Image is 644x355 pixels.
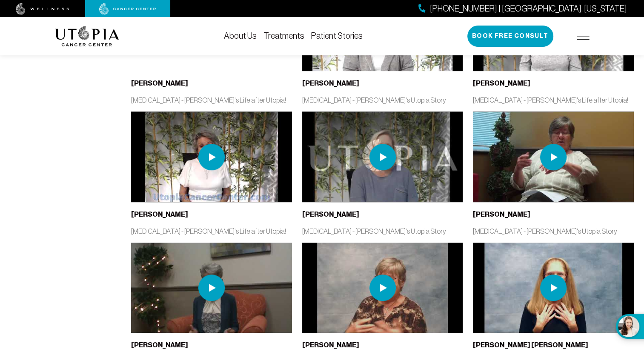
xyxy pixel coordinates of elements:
[473,79,530,87] b: [PERSON_NAME]
[302,243,463,333] img: thumbnail
[131,95,292,105] p: [MEDICAL_DATA] - [PERSON_NAME]'s Life after Utopia!
[418,3,627,15] a: [PHONE_NUMBER] | [GEOGRAPHIC_DATA], [US_STATE]
[473,341,588,349] b: [PERSON_NAME] [PERSON_NAME]
[55,26,119,46] img: logo
[198,275,225,301] img: play icon
[577,33,590,40] img: icon-hamburger
[467,26,553,47] button: Book Free Consult
[16,3,69,15] img: wellness
[131,210,188,218] b: [PERSON_NAME]
[369,275,396,301] img: play icon
[473,243,634,333] img: thumbnail
[131,79,188,87] b: [PERSON_NAME]
[302,341,359,349] b: [PERSON_NAME]
[263,31,304,40] a: Treatments
[473,112,634,202] img: thumbnail
[99,3,156,15] img: cancer center
[473,95,634,105] p: [MEDICAL_DATA] - [PERSON_NAME]'s Life after Utopia!
[131,226,292,236] p: [MEDICAL_DATA] - [PERSON_NAME]'s Life after Utopia!
[311,31,363,40] a: Patient Stories
[302,79,359,87] b: [PERSON_NAME]
[302,226,463,236] p: [MEDICAL_DATA] - [PERSON_NAME]'s Utopia Story
[369,144,396,170] img: play icon
[131,243,292,333] img: thumbnail
[302,210,359,218] b: [PERSON_NAME]
[540,144,567,170] img: play icon
[430,3,627,15] span: [PHONE_NUMBER] | [GEOGRAPHIC_DATA], [US_STATE]
[198,144,225,170] img: play icon
[540,275,567,301] img: play icon
[131,112,292,202] img: thumbnail
[224,31,257,40] a: About Us
[302,112,463,202] img: thumbnail
[473,210,530,218] b: [PERSON_NAME]
[302,95,463,105] p: [MEDICAL_DATA] - [PERSON_NAME]'s Utopia Story
[473,226,634,236] p: [MEDICAL_DATA] - [PERSON_NAME]'s Utopia Story
[131,341,188,349] b: [PERSON_NAME]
